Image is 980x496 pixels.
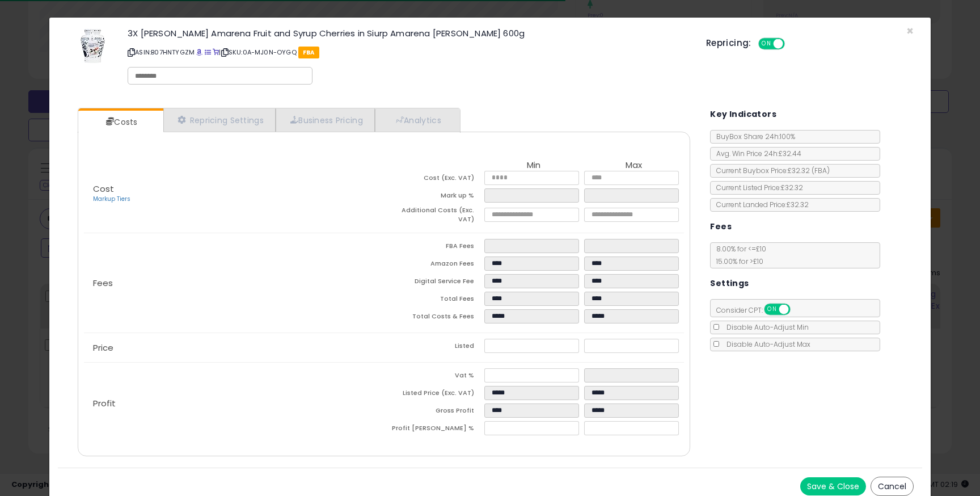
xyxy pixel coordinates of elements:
span: OFF [789,305,807,314]
p: Price [84,343,384,352]
span: Current Landed Price: £32.32 [711,200,809,209]
span: £32.32 [788,166,830,175]
a: Costs [78,111,162,133]
td: Profit [PERSON_NAME] % [384,421,484,439]
a: Markup Tiers [93,195,130,203]
h5: Fees [710,220,732,234]
span: OFF [783,39,801,49]
p: Fees [84,279,384,288]
h5: Settings [710,276,749,291]
h5: Key Indicators [710,107,776,121]
a: Business Pricing [276,108,375,132]
td: Listed Price (Exc. VAT) [384,386,484,403]
a: All offer listings [205,48,211,57]
th: Max [584,161,684,171]
a: Repricing Settings [163,108,276,132]
td: Total Fees [384,292,484,309]
span: Current Listed Price: £32.32 [711,183,803,192]
span: Avg. Win Price 24h: £32.44 [711,149,801,158]
span: ( FBA ) [812,166,830,175]
p: Profit [84,399,384,408]
button: Cancel [871,477,914,496]
h5: Repricing: [706,39,751,48]
td: Digital Service Fee [384,274,484,292]
td: Additional Costs (Exc. VAT) [384,206,484,227]
span: BuyBox Share 24h: 100% [711,132,795,141]
td: Mark up % [384,188,484,206]
h3: 3X [PERSON_NAME] Amarena Fruit and Syrup Cherries in Siurp Amarena [PERSON_NAME] 600g [128,29,689,37]
td: FBA Fees [384,239,484,257]
span: ON [765,305,779,314]
span: Consider CPT: [711,305,805,315]
a: Analytics [375,108,459,132]
span: FBA [298,47,319,58]
td: Amazon Fees [384,257,484,274]
a: Your listing only [213,48,219,57]
td: Listed [384,339,484,356]
th: Min [484,161,584,171]
span: Disable Auto-Adjust Max [721,339,810,349]
span: 8.00 % for <= £10 [711,244,766,266]
button: Save & Close [800,477,866,495]
td: Gross Profit [384,403,484,421]
p: Cost [84,184,384,204]
span: Current Buybox Price: [711,166,830,175]
p: ASIN: B07HNTYGZM | SKU: 0A-MJ0N-OYGQ [128,43,689,61]
span: Disable Auto-Adjust Min [721,322,809,332]
td: Vat % [384,368,484,386]
img: 419jU1eM37L._SL60_.jpg [81,29,105,63]
span: × [906,23,914,39]
a: BuyBox page [196,48,202,57]
td: Cost (Exc. VAT) [384,171,484,188]
span: 15.00 % for > £10 [711,257,763,266]
span: ON [759,39,774,49]
td: Total Costs & Fees [384,309,484,327]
